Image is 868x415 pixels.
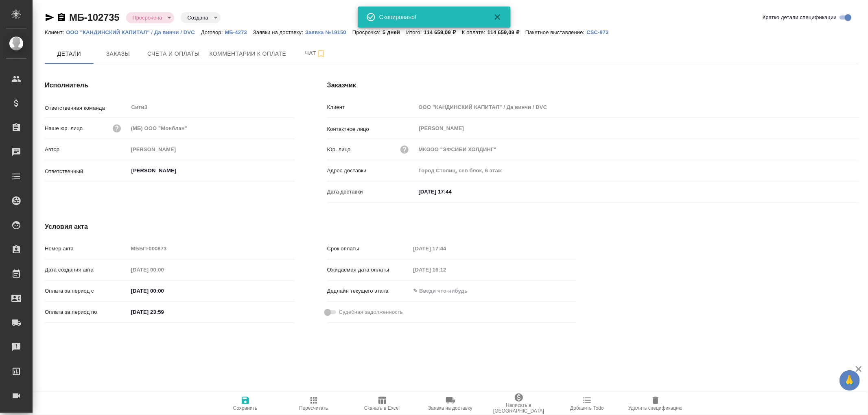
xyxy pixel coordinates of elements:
[45,146,128,154] p: Автор
[416,101,859,113] input: Пустое поле
[586,28,614,35] a: CSC-973
[339,308,403,316] span: Судебная задолженность
[840,370,860,391] button: 🙏
[185,14,210,21] button: Создана
[45,80,295,90] h4: Исполнитель
[253,29,305,35] p: Заявки на доставку:
[327,266,411,274] p: Ожидаемая дата оплаты
[410,285,481,297] input: ✎ Введи что-нибудь
[843,372,857,389] span: 🙏
[225,29,253,35] p: МБ-4273
[128,264,199,276] input: Пустое поле
[45,222,577,232] h4: Условия акта
[525,29,586,35] p: Пакетное выставление:
[763,13,837,22] span: Кратко детали спецификации
[424,29,462,35] p: 114 659,09 ₽
[586,29,614,35] p: CSC-973
[225,28,253,35] a: МБ-4273
[327,188,416,196] p: Дата доставки
[45,29,66,35] p: Клиент:
[379,13,481,21] div: Скопировано!
[128,122,295,134] input: Пустое поле
[45,104,128,112] p: Ответственная команда
[128,285,199,297] input: ✎ Введи что-нибудь
[45,245,128,253] p: Номер акта
[201,29,225,35] p: Договор:
[327,125,416,133] p: Контактное лицо
[128,243,295,254] input: Пустое поле
[327,287,411,295] p: Дедлайн текущего этапа
[290,170,292,172] button: Open
[488,12,507,22] button: Закрыть
[488,29,525,35] p: 114 659,09 ₽
[181,12,220,23] div: Просрочена
[66,28,201,35] a: ООО "КАНДИНСКИЙ КАПИТАЛ" / Да винчи / DVC
[69,12,120,23] a: МБ-102735
[305,28,352,37] button: Заявка №19150
[352,29,383,35] p: Просрочка:
[410,264,481,276] input: Пустое поле
[45,167,128,176] p: Ответственный
[57,13,66,22] button: Скопировать ссылку
[416,143,859,155] input: Пустое поле
[327,103,416,111] p: Клиент
[296,48,335,59] span: Чат
[416,165,859,176] input: Пустое поле
[126,12,175,23] div: Просрочена
[327,146,351,154] p: Юр. лицо
[98,49,138,59] span: Заказы
[462,29,488,35] p: К оплате:
[147,49,200,59] span: Счета и оплаты
[130,14,165,21] button: Просрочена
[383,29,406,35] p: 5 дней
[45,124,83,133] p: Наше юр. лицо
[45,308,128,316] p: Оплата за период по
[316,49,326,59] svg: Подписаться
[210,49,286,59] span: Комментарии к оплате
[45,287,128,295] p: Оплата за период с
[327,167,416,175] p: Адрес доставки
[406,29,424,35] p: Итого:
[45,266,128,274] p: Дата создания акта
[410,243,481,254] input: Пустое поле
[50,49,89,59] span: Детали
[327,80,859,90] h4: Заказчик
[128,143,295,155] input: Пустое поле
[416,186,487,198] input: ✎ Введи что-нибудь
[128,306,199,318] input: ✎ Введи что-нибудь
[66,29,201,35] p: ООО "КАНДИНСКИЙ КАПИТАЛ" / Да винчи / DVC
[327,245,411,253] p: Срок оплаты
[45,13,55,22] button: Скопировать ссылку для ЯМессенджера
[305,29,352,35] p: Заявка №19150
